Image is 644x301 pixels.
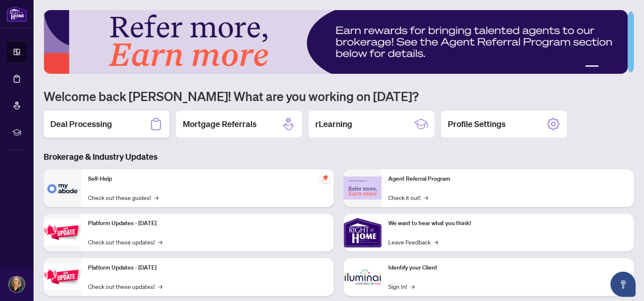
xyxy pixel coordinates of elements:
button: 4 [615,65,619,69]
span: → [158,282,162,291]
button: Open asap [610,272,636,297]
img: Self-Help [44,169,81,207]
img: Agent Referral Program [344,176,382,200]
a: Leave Feedback→ [388,237,438,247]
h1: Welcome back [PERSON_NAME]! What are you working on [DATE]? [44,88,634,104]
a: Sign In!→ [388,282,415,291]
img: logo [7,6,27,22]
h2: Deal Processing [50,118,112,130]
p: Platform Updates - [DATE] [88,219,327,228]
img: We want to hear what you think! [344,214,382,252]
span: → [424,193,428,202]
p: Self-Help [88,174,327,184]
button: 5 [622,65,626,69]
span: pushpin [320,173,330,183]
span: → [410,282,415,291]
span: → [158,237,162,247]
img: Slide 0 [44,10,628,74]
p: Agent Referral Program [388,174,627,184]
h3: Brokerage & Industry Updates [44,151,634,163]
img: Platform Updates - July 8, 2025 [44,264,81,290]
button: 2 [602,65,605,69]
p: Platform Updates - [DATE] [88,263,327,272]
h2: rLearning [315,118,352,130]
a: Check out these guides!→ [88,193,158,202]
h2: Profile Settings [448,118,506,130]
h2: Mortgage Referrals [183,118,257,130]
span: → [154,193,158,202]
img: Platform Updates - July 21, 2025 [44,219,81,246]
img: Identify your Client [344,258,382,296]
img: Profile Icon [9,276,25,292]
button: 1 [585,65,599,69]
button: 3 [609,65,612,69]
a: Check out these updates!→ [88,237,162,247]
span: → [434,237,438,247]
p: Identify your Client [388,263,627,272]
a: Check it out!→ [388,193,428,202]
p: We want to hear what you think! [388,219,627,228]
a: Check out these updates!→ [88,282,162,291]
